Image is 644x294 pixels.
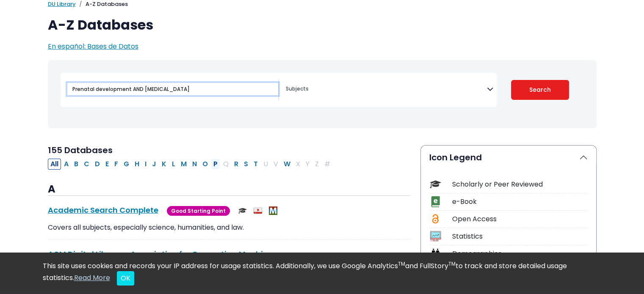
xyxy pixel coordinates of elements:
[142,159,149,170] button: Filter Results I
[398,260,405,267] sup: TM
[92,159,102,170] button: Filter Results D
[452,179,588,190] div: Scholarly or Peer Reviewed
[81,159,92,170] button: Filter Results C
[167,206,230,216] span: Good Starting Point
[117,271,134,286] button: Close
[48,60,597,128] nav: Search filters
[430,248,441,259] img: Icon Demographics
[61,159,71,170] button: Filter Results A
[149,159,159,170] button: Filter Results J
[48,183,410,196] h3: A
[159,159,169,170] button: Filter Results K
[448,260,456,267] sup: TM
[112,159,121,170] button: Filter Results F
[430,179,441,190] img: Icon Scholarly or Peer Reviewed
[169,159,178,170] button: Filter Results L
[421,146,596,169] button: Icon Legend
[286,86,487,93] textarea: Search
[48,249,280,259] a: ACM Digital Library - Association for Computing Machinery
[452,214,588,224] div: Open Access
[430,231,441,242] img: Icon Statistics
[178,159,189,170] button: Filter Results M
[48,223,410,233] p: Covers all subjects, especially science, humanities, and law.
[74,273,110,283] a: Read More
[48,159,61,170] button: All
[200,159,210,170] button: Filter Results O
[232,159,241,170] button: Filter Results R
[67,83,278,95] input: Search database by title or keyword
[452,231,588,242] div: Statistics
[132,159,142,170] button: Filter Results H
[48,41,138,51] a: En español: Bases de Datos
[269,206,277,215] img: MeL (Michigan electronic Library)
[281,159,293,170] button: Filter Results W
[511,80,569,100] button: Submit for Search Results
[48,159,334,168] div: Alpha-list to filter by first letter of database name
[251,159,260,170] button: Filter Results T
[452,197,588,207] div: e-Book
[48,17,597,33] h1: A-Z Databases
[121,159,132,170] button: Filter Results G
[254,206,262,215] img: Audio & Video
[430,196,441,207] img: Icon e-Book
[190,159,199,170] button: Filter Results N
[238,206,247,215] img: Scholarly or Peer Reviewed
[72,159,81,170] button: Filter Results B
[48,205,158,215] a: Academic Search Complete
[241,159,251,170] button: Filter Results S
[103,159,111,170] button: Filter Results E
[43,261,602,286] div: This site uses cookies and records your IP address for usage statistics. Additionally, we use Goo...
[48,144,113,156] span: 155 Databases
[430,213,441,225] img: Icon Open Access
[211,159,220,170] button: Filter Results P
[452,249,588,259] div: Demographics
